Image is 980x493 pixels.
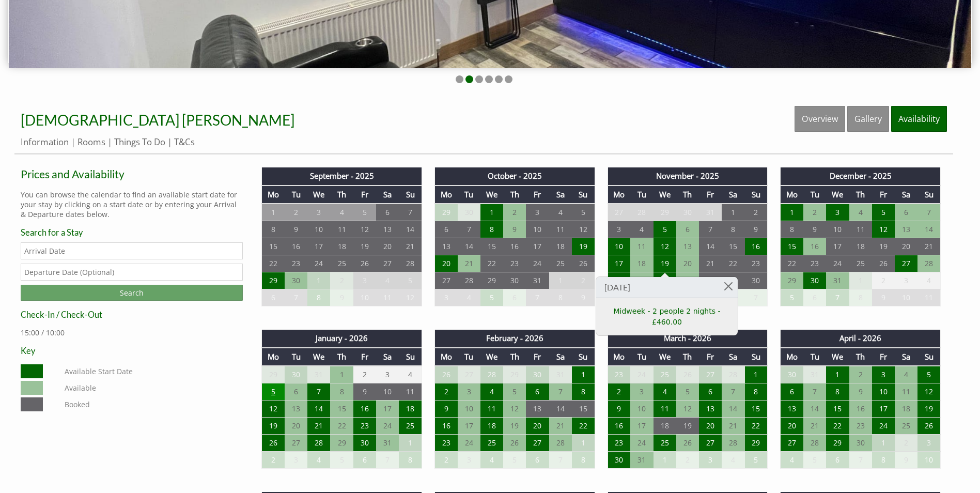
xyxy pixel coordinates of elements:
th: We [480,348,503,366]
td: 23 [285,255,307,272]
td: 29 [503,366,526,383]
td: 13 [434,238,457,255]
td: 22 [262,255,285,272]
td: 7 [722,383,744,400]
input: Search [21,285,243,301]
td: 26 [434,366,457,383]
th: Su [572,348,595,366]
th: Sa [549,348,572,366]
td: 27 [895,255,917,272]
td: 4 [376,272,399,289]
td: 8 [330,383,353,400]
h3: Search for a Stay [21,227,243,237]
td: 28 [699,272,722,289]
th: April - 2026 [781,330,941,347]
td: 3 [608,221,630,238]
td: 24 [630,366,653,383]
td: 15 [781,238,803,255]
td: 29 [434,204,457,221]
th: Mo [608,186,630,204]
td: 21 [399,238,422,255]
td: 23 [745,255,768,272]
td: 11 [399,383,422,400]
td: 30 [526,366,549,383]
td: 25 [549,255,572,272]
td: 30 [745,272,768,289]
th: Su [399,348,422,366]
th: Fr [872,348,895,366]
th: Su [745,186,768,204]
td: 3 [895,272,917,289]
td: 6 [285,383,307,400]
th: December - 2025 [781,167,941,185]
td: 3 [307,204,330,221]
td: 6 [503,289,526,306]
td: 5 [353,204,376,221]
td: 8 [722,221,744,238]
td: 30 [676,204,699,221]
td: 2 [434,383,457,400]
th: Sa [722,348,744,366]
th: Mo [608,348,630,366]
td: 12 [353,221,376,238]
td: 2 [353,366,376,383]
th: Mo [262,348,285,366]
th: Tu [458,186,480,204]
td: 15 [722,238,744,255]
td: 23 [803,255,826,272]
td: 29 [262,272,285,289]
h2: Prices and Availability [21,167,243,180]
th: Sa [549,186,572,204]
td: 7 [549,383,572,400]
td: 27 [376,255,399,272]
td: 25 [654,366,676,383]
th: Fr [526,186,549,204]
td: 31 [549,366,572,383]
th: We [307,348,330,366]
td: 10 [353,289,376,306]
th: Th [503,348,526,366]
td: 14 [917,221,940,238]
td: 1 [722,204,744,221]
td: 5 [676,383,699,400]
td: 1 [549,272,572,289]
th: Mo [434,186,457,204]
td: 9 [285,221,307,238]
td: 4 [458,289,480,306]
td: 7 [307,383,330,400]
td: 7 [917,204,940,221]
td: 13 [895,221,917,238]
th: Tu [803,348,826,366]
td: 30 [781,366,803,383]
td: 25 [630,272,653,289]
td: 19 [572,238,595,255]
td: 1 [480,204,503,221]
td: 7 [745,289,768,306]
td: 4 [480,383,503,400]
td: 23 [608,366,630,383]
th: Fr [872,186,895,204]
p: You can browse the calendar to find an available start date for your stay by clicking on a start ... [21,190,243,219]
th: Mo [262,186,285,204]
td: 20 [376,238,399,255]
td: 24 [307,255,330,272]
th: Sa [895,348,917,366]
td: 20 [676,255,699,272]
th: Sa [895,186,917,204]
td: 10 [895,289,917,306]
td: 12 [872,221,895,238]
td: 2 [872,272,895,289]
th: Sa [376,348,399,366]
th: Fr [526,348,549,366]
th: Th [503,186,526,204]
td: 9 [745,221,768,238]
td: 13 [376,221,399,238]
td: 25 [849,255,872,272]
td: 4 [549,204,572,221]
td: 10 [608,238,630,255]
th: Tu [803,186,826,204]
th: Th [849,186,872,204]
td: 19 [872,238,895,255]
td: 9 [353,383,376,400]
td: 29 [480,272,503,289]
